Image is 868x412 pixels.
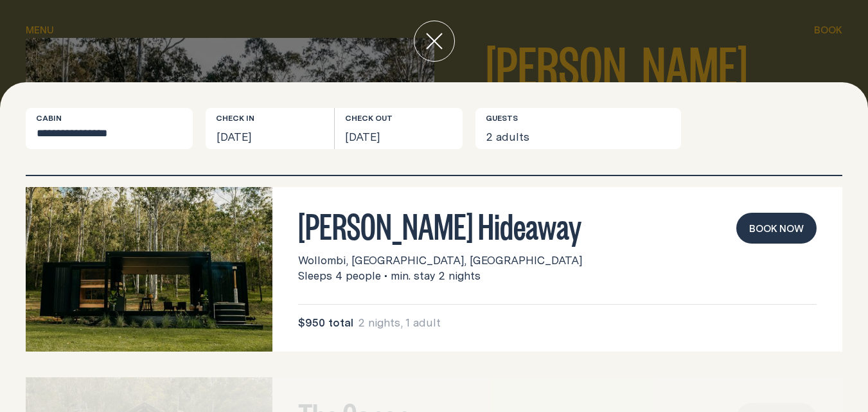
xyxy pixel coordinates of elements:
label: Cabin [36,113,62,123]
label: Guests [486,113,518,123]
span: Wollombi, [GEOGRAPHIC_DATA], [GEOGRAPHIC_DATA] [298,253,582,268]
span: $950 total [298,315,353,330]
h3: [PERSON_NAME] Hideaway [298,213,817,237]
span: Sleeps 4 people • min. stay 2 nights [298,268,481,283]
button: close [414,21,455,62]
button: book now [736,213,817,244]
span: 2 nights, 1 adult [359,315,441,330]
button: [DATE] [206,108,334,149]
button: [DATE] [335,108,463,149]
button: 2 adults [475,108,681,149]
